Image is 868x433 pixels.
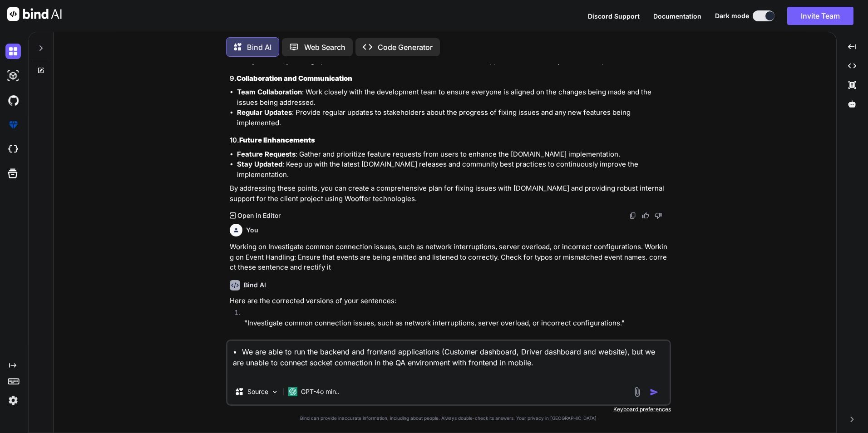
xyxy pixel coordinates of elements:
img: attachment [632,387,642,397]
p: Source [247,387,268,396]
button: Invite Team [787,7,853,25]
strong: Regular Updates [237,108,292,117]
span: Documentation [653,12,701,20]
strong: Team Collaboration [237,88,302,96]
img: darkAi-studio [5,68,21,84]
img: dislike [655,212,662,219]
p: Bind can provide inaccurate information, including about people. Always double-check its answers.... [226,415,671,422]
span: Discord Support [588,12,640,20]
strong: Stay Updated [237,160,282,168]
h6: Bind AI [244,280,266,290]
strong: Feature Requests [237,150,296,158]
p: Keyboard preferences [226,406,671,413]
span: Dark mode [715,11,749,20]
img: GPT-4o mini [288,387,297,396]
p: Bind AI [247,42,271,53]
img: settings [5,393,21,408]
img: cloudideIcon [5,142,21,157]
p: GPT-4o min.. [301,387,340,396]
p: Open in Editor [237,211,281,220]
strong: Collaboration and Communication [237,74,352,83]
h3: 10. [230,135,669,146]
h3: 9. [230,74,669,84]
button: Documentation [653,11,701,21]
p: Here are the corrected versions of your sentences: [230,296,669,306]
img: githubDark [5,93,21,108]
button: Discord Support [588,11,640,21]
img: Pick Models [271,388,279,396]
img: premium [5,117,21,133]
p: By addressing these points, you can create a comprehensive plan for fixing issues with [DOMAIN_NA... [230,183,669,204]
li: : Gather and prioritize feature requests from users to enhance the [DOMAIN_NAME] implementation. [237,149,669,160]
img: icon [650,388,659,397]
img: darkChat [5,44,21,59]
img: copy [629,212,636,219]
textarea: • We are able to run the backend and frontend applications (Customer dashboard, Driver dashboard ... [227,341,670,379]
p: "Investigate common connection issues, such as network interruptions, server overload, or incorre... [244,318,669,329]
p: Working on Investigate common connection issues, such as network interruptions, server overload, ... [230,242,669,273]
p: Web Search [304,42,345,53]
p: Code Generator [378,42,433,53]
li: : Keep up with the latest [DOMAIN_NAME] releases and community best practices to continuously imp... [237,159,669,180]
li: : Work closely with the development team to ensure everyone is aligned on the changes being made ... [237,87,669,108]
img: Bind AI [7,7,62,21]
img: like [642,212,649,219]
strong: Future Enhancements [239,136,315,144]
li: : Provide regular updates to stakeholders about the progress of fixing issues and any new feature... [237,108,669,128]
h6: You [246,226,258,235]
